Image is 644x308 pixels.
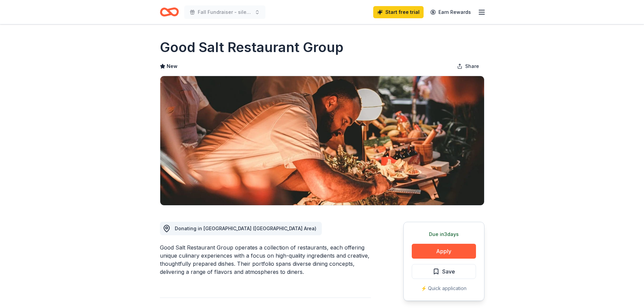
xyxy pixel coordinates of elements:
a: Home [160,4,179,20]
a: Start free trial [373,6,424,18]
span: Save [442,267,455,276]
button: Save [412,264,476,279]
a: Earn Rewards [426,6,475,18]
span: Donating in [GEOGRAPHIC_DATA] ([GEOGRAPHIC_DATA] Area) [175,226,316,231]
button: Apply [412,244,476,259]
button: Share [452,60,484,73]
h1: Good Salt Restaurant Group [160,38,343,57]
span: Fall Fundraiser - silent auction [198,8,252,16]
div: Due in 3 days [412,230,476,238]
button: Fall Fundraiser - silent auction [184,5,265,19]
div: Good Salt Restaurant Group operates a collection of restaurants, each offering unique culinary ex... [160,243,371,276]
span: Share [465,62,479,70]
img: Image for Good Salt Restaurant Group [160,76,484,205]
div: ⚡️ Quick application [412,284,476,292]
span: New [167,62,177,70]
